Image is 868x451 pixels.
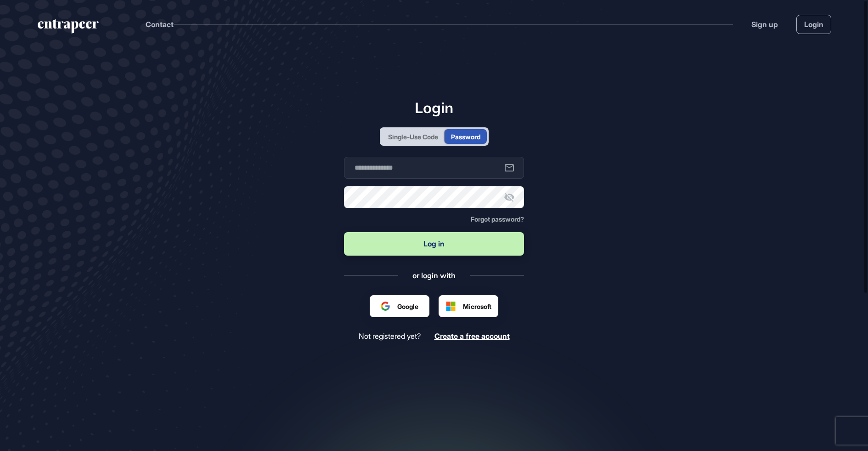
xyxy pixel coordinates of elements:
[412,270,456,280] div: or login with
[796,15,831,34] a: Login
[471,216,524,223] a: Forgot password?
[751,19,778,30] a: Sign up
[344,232,524,256] button: Log in
[463,302,491,311] span: Microsoft
[37,19,100,37] a: entrapeer-logo
[146,18,174,30] button: Contact
[359,332,421,341] span: Not registered yet?
[434,332,510,341] a: Create a free account
[344,99,524,116] h1: Login
[388,132,438,142] div: Single-Use Code
[451,132,480,142] div: Password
